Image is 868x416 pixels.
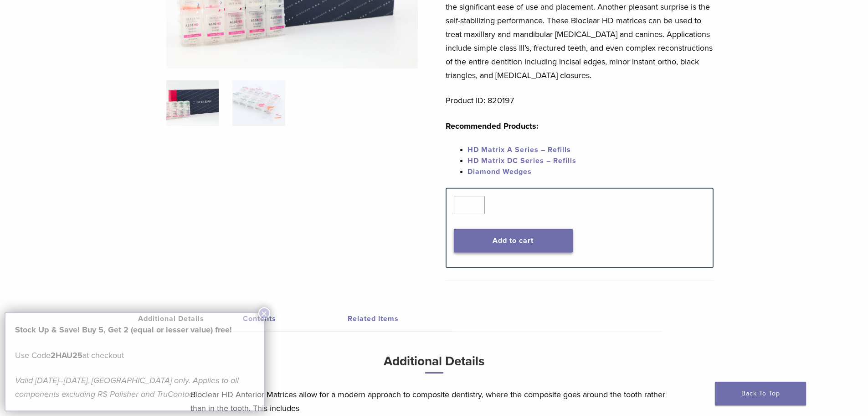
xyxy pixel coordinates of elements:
p: Bioclear HD Anterior Matrices allow for a modern approach to composite dentistry, where the compo... [190,388,678,415]
em: Valid [DATE]–[DATE], [GEOGRAPHIC_DATA] only. Applies to all components excluding RS Polisher and ... [15,375,239,399]
p: Product ID: 820197 [446,94,714,107]
a: Contents [243,306,348,332]
button: Close [258,307,270,319]
a: Additional Details [138,306,243,332]
a: Related Items [348,306,452,332]
a: Back To Top [715,382,806,405]
img: IMG_8088-1-324x324.jpg [166,80,219,126]
strong: Stock Up & Save! Buy 5, Get 2 (equal or lesser value) free! [15,325,232,335]
a: HD Matrix DC Series – Refills [467,156,576,165]
img: Complete HD Anterior Kit - Image 2 [232,80,285,126]
h3: Additional Details [190,350,678,381]
strong: 2HAU25 [51,350,82,360]
a: HD Matrix A Series – Refills [467,145,571,154]
strong: Recommended Products: [446,121,539,131]
a: Diamond Wedges [467,167,532,176]
button: Add to cart [454,229,573,253]
p: Use Code at checkout [15,348,255,362]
